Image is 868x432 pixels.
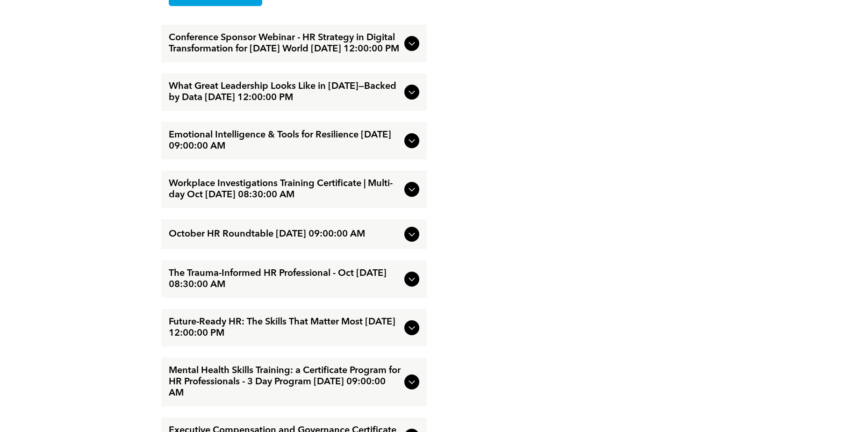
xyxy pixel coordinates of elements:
[169,317,401,339] span: Future-Ready HR: The Skills That Matter Most [DATE] 12:00:00 PM
[169,229,401,240] span: October HR Roundtable [DATE] 09:00:00 AM
[169,130,401,152] span: Emotional Intelligence & Tools for Resilience [DATE] 09:00:00 AM
[169,365,401,399] span: Mental Health Skills Training: a Certificate Program for HR Professionals - 3 Day Program [DATE] ...
[169,32,401,55] span: Conference Sponsor Webinar - HR Strategy in Digital Transformation for [DATE] World [DATE] 12:00:...
[169,81,401,103] span: What Great Leadership Looks Like in [DATE]—Backed by Data [DATE] 12:00:00 PM
[169,178,401,201] span: Workplace Investigations Training Certificate | Multi-day Oct [DATE] 08:30:00 AM
[169,268,401,290] span: The Trauma-Informed HR Professional - Oct [DATE] 08:30:00 AM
